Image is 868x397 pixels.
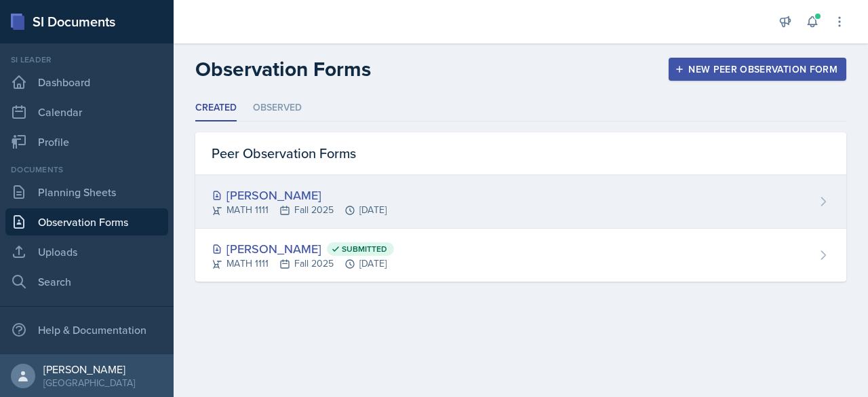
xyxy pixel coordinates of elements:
[5,316,168,343] div: Help & Documentation
[677,64,837,75] div: New Peer Observation Form
[195,95,237,121] li: Created
[43,376,135,390] div: [GEOGRAPHIC_DATA]
[212,240,394,258] div: [PERSON_NAME]
[5,98,168,126] a: Calendar
[5,54,168,66] div: Si leader
[212,257,394,271] div: MATH 1111 Fall 2025 [DATE]
[195,229,846,282] a: [PERSON_NAME] Submitted MATH 1111Fall 2025[DATE]
[5,128,168,155] a: Profile
[212,186,387,204] div: [PERSON_NAME]
[5,178,168,206] a: Planning Sheets
[5,69,168,96] a: Dashboard
[342,244,387,254] span: Submitted
[195,57,371,81] h2: Observation Forms
[195,175,846,229] a: [PERSON_NAME] MATH 1111Fall 2025[DATE]
[212,203,387,217] div: MATH 1111 Fall 2025 [DATE]
[43,362,135,376] div: [PERSON_NAME]
[5,238,168,265] a: Uploads
[5,164,168,176] div: Documents
[5,208,168,235] a: Observation Forms
[195,132,846,175] div: Peer Observation Forms
[253,95,302,121] li: Observed
[5,268,168,295] a: Search
[669,58,846,81] button: New Peer Observation Form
